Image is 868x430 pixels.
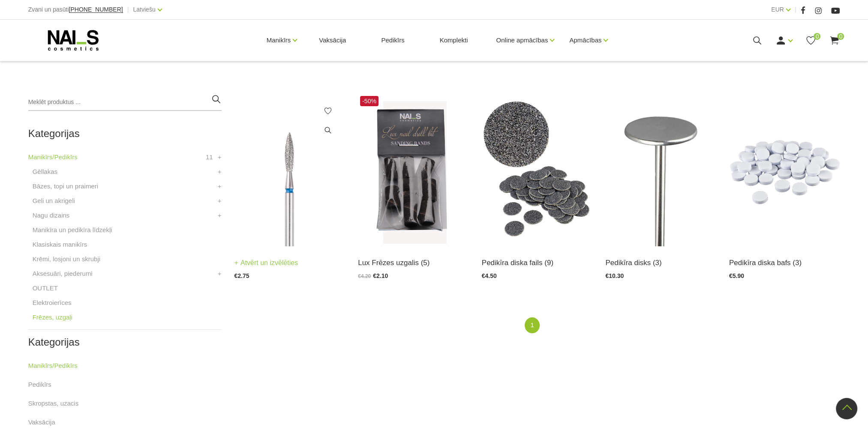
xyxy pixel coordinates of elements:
[127,4,129,15] span: |
[218,181,222,191] a: +
[569,23,601,57] a: Apmācības
[33,210,70,221] a: Nagu dizains
[218,167,222,177] a: +
[28,94,222,111] input: Meklēt produktus ...
[28,379,51,390] a: Pedikīrs
[525,317,539,333] a: 1
[133,4,156,15] a: Latviešu
[69,6,123,13] a: [PHONE_NUMBER]
[33,167,57,177] a: Gēllakas
[771,4,784,15] a: EUR
[795,4,796,15] span: |
[605,94,716,246] img: (SDM-15) - Pedikīra disks Ø 15mm (SDM-20) - Pedikīra disks Ø 20mm(SDM-25) - Pedikīra disks Ø 25mm...
[358,94,469,246] img: Frēzes uzgaļi ātrai un efektīvai gēla un gēllaku noņemšanai, aparāta manikīra un aparāta pedikīra...
[28,361,78,371] a: Manikīrs/Pedikīrs
[28,128,222,139] h2: Kategorijas
[482,257,593,269] a: Pedikīra diska fails (9)
[373,272,388,279] span: €2.10
[433,20,475,61] a: Komplekti
[218,152,222,162] a: +
[234,272,249,279] span: €2.75
[234,94,345,246] img: Frēzes uzgaļi ātrai un efektīvai gēla un gēllaku noņemšanai, aparāta manikīra un aparāta pedikīra...
[267,23,291,57] a: Manikīrs
[360,96,378,106] span: -50%
[28,417,55,427] a: Vaksācija
[33,298,72,308] a: Elektroierīces
[28,337,222,348] h2: Kategorijas
[33,254,100,264] a: Krēmi, losjoni un skrubji
[28,152,78,162] a: Manikīrs/Pedikīrs
[482,272,497,279] span: €4.50
[33,181,98,191] a: Bāzes, topi un praimeri
[33,196,75,206] a: Geli un akrigeli
[374,20,411,61] a: Pedikīrs
[206,152,213,162] span: 11
[605,272,624,279] span: €10.30
[234,257,298,269] a: Atvērt un izvēlēties
[33,283,58,293] a: OUTLET
[28,398,79,409] a: Skropstas, uzacis
[829,35,840,46] a: 0
[837,33,844,40] span: 0
[218,210,222,221] a: +
[33,239,87,250] a: Klasiskais manikīrs
[729,257,840,269] a: Pedikīra diska bafs (3)
[729,94,840,246] img: SDF-15 - #400 - Pedikīra diska bafs 400griti, Ø 15mmSDF-20 - #400 - Pedikīra diska bafs 400grit, ...
[33,269,93,279] a: Aksesuāri, piederumi
[814,33,820,40] span: 0
[605,257,716,269] a: Pedikīra disks (3)
[358,273,371,279] span: €4.20
[729,272,744,279] span: €5.90
[33,312,72,322] a: Frēzes, uzgaļi
[496,23,548,57] a: Online apmācības
[358,257,469,269] a: Lux Frēzes uzgalis (5)
[234,317,840,333] nav: catalog-product-list
[28,4,123,15] div: Zvani un pasūti
[218,196,222,206] a: +
[218,269,222,279] a: +
[312,20,353,61] a: Vaksācija
[482,94,593,246] img: SDC-15(coarse)) - #100 - Pedikīra diska faili 100griti, Ø 15mm SDC-15(medium) - #180 - Pedikīra d...
[805,35,816,46] a: 0
[33,225,112,235] a: Manikīra un pedikīra līdzekļi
